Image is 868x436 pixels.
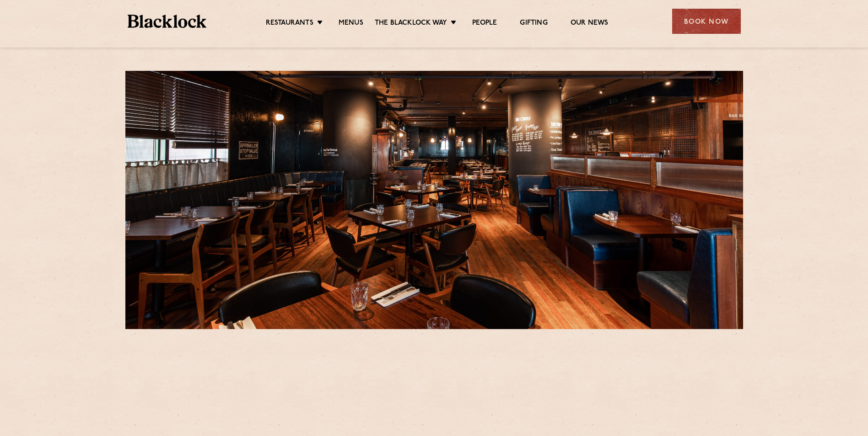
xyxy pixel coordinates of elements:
a: The Blacklock Way [375,19,447,29]
a: People [472,19,497,29]
a: Our News [571,19,609,29]
div: Book Now [672,9,741,34]
a: Gifting [520,19,547,29]
a: Menus [339,19,363,29]
a: Restaurants [266,19,313,29]
img: BL_Textured_Logo-footer-cropped.svg [128,15,207,28]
